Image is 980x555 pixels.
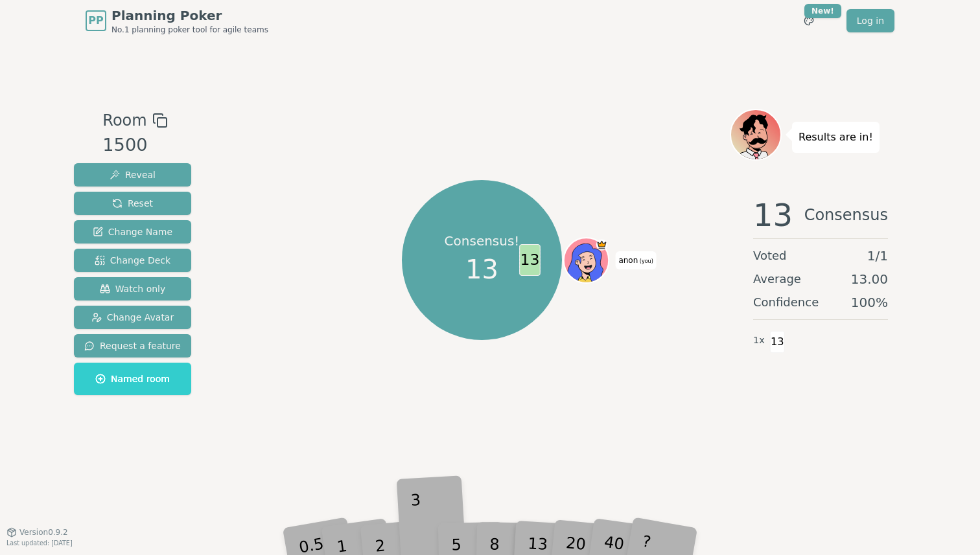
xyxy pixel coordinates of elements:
[19,527,68,538] span: Version 0.9.2
[100,282,166,295] span: Watch only
[465,250,498,289] span: 13
[74,192,191,215] button: Reset
[520,244,541,276] span: 13
[753,334,765,348] span: 1 x
[74,334,191,357] button: Request a feature
[851,270,888,288] span: 13.00
[804,199,888,231] span: Consensus
[93,225,172,238] span: Change Name
[74,220,191,244] button: Change Name
[84,339,181,352] span: Request a feature
[102,109,146,132] span: Room
[95,372,170,385] span: Named room
[596,239,607,250] span: anon is the host
[74,277,191,300] button: Watch only
[74,306,191,329] button: Change Avatar
[753,270,801,288] span: Average
[867,247,888,265] span: 1 / 1
[804,4,841,18] div: New!
[95,254,170,267] span: Change Deck
[74,363,191,395] button: Named room
[74,163,191,187] button: Reveal
[797,9,821,32] button: New!
[102,132,167,159] div: 1500
[86,6,268,35] a: PPPlanning PokerNo.1 planning poker tool for agile teams
[6,539,73,547] span: Last updated: [DATE]
[74,249,191,272] button: Change Deck
[638,258,653,264] span: (you)
[565,239,607,281] button: Click to change your avatar
[112,197,153,210] span: Reset
[444,232,519,250] p: Consensus!
[6,527,68,538] button: Version0.9.2
[851,293,888,311] span: 100 %
[846,9,894,32] a: Log in
[111,6,268,25] span: Planning Poker
[770,331,785,353] span: 13
[110,168,156,181] span: Reveal
[615,251,656,269] span: Click to change your name
[111,25,268,35] span: No.1 planning poker tool for agile teams
[91,311,174,324] span: Change Avatar
[753,199,793,231] span: 13
[753,293,819,311] span: Confidence
[799,128,873,146] p: Results are in!
[753,247,787,265] span: Voted
[88,13,103,28] span: PP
